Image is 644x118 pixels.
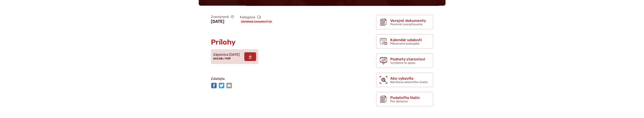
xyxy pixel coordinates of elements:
a: Zápisnica [DATE] 243 KB / PDF [211,49,258,64]
a: Zápisnice zasadnutí OZ [240,20,273,24]
span: Kalendár udalostí [390,38,422,42]
span: Kategória [240,15,274,19]
span: Vyriešme to spolu [390,61,415,65]
h2: Prílohy [211,38,346,46]
figcaption: [DATE] [211,19,234,24]
span: Verejné dokumenty [390,19,426,23]
img: Zdieľať na Twitteri [218,83,225,89]
span: Podateľňa tlačív [390,96,420,100]
span: 243 KB / PDF [213,57,231,60]
a: Podateľňa tlačív Pre občanov [376,92,433,106]
span: Ako vybavíte [390,76,428,80]
a: Kalendár udalostí Plánované podujatia [376,34,433,49]
p: Zdieľajte [211,76,346,82]
span: Zápisnica [DATE] [213,53,240,57]
span: Podnety starostovi [390,57,425,61]
img: Zdieľať e-mailom [226,83,232,89]
a: Ako vybavíte Návšteva obecného úradu [376,72,433,87]
span: Návšteva obecného úradu [390,80,428,84]
span: Povinné zverejňovanie [390,22,423,26]
img: Zdieľať na Facebooku [211,83,217,89]
span: Zverejnené [211,15,234,19]
span: Pre občanov [390,99,408,103]
a: Podnety starostovi Vyriešme to spolu [376,53,433,68]
span: Plánované podujatia [390,42,419,45]
a: Verejné dokumenty Povinné zverejňovanie [376,15,433,29]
